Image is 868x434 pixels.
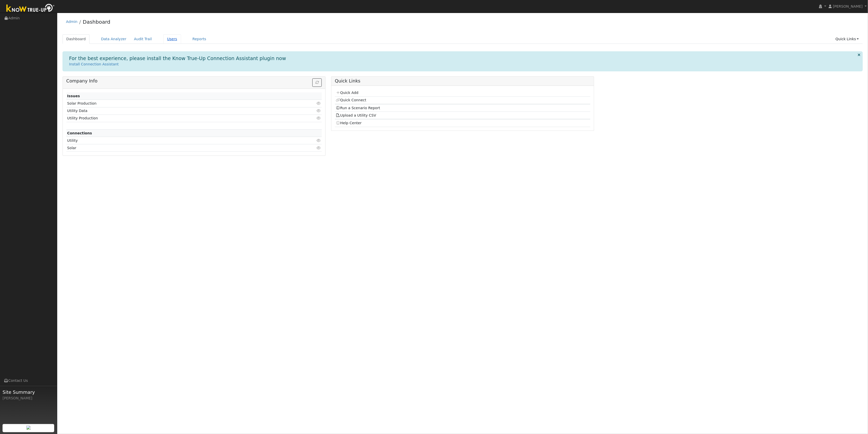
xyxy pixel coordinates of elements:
span: [PERSON_NAME] [833,4,863,8]
a: Dashboard [83,19,110,25]
td: Utility Production [66,115,281,122]
h5: Quick Links [335,78,591,84]
i: Click to view [316,102,321,105]
i: Click to view [316,116,321,120]
strong: Connections [67,131,92,135]
span: Site Summary [3,389,54,396]
a: Quick Add [336,91,358,95]
a: Upload a Utility CSV [336,113,376,117]
img: retrieve [26,426,31,430]
div: [PERSON_NAME] [3,396,54,401]
a: Install Connection Assistant [69,62,119,66]
td: Solar Production [66,100,281,107]
a: Run a Scenario Report [336,106,380,110]
a: Users [163,34,181,44]
strong: Issues [67,94,80,98]
td: Solar [66,144,281,152]
a: Help Center [336,121,362,125]
a: Admin [66,20,78,24]
i: Click to view [316,139,321,142]
td: Utility [66,137,281,144]
img: Know True-Up [4,3,57,14]
td: Utility Data [66,107,281,115]
a: Reports [189,34,210,44]
a: Audit Trail [130,34,156,44]
a: Quick Connect [336,98,366,102]
a: Data Analyzer [97,34,130,44]
i: Click to view [316,109,321,113]
a: Quick Links [832,34,863,44]
h5: Company Info [66,78,322,84]
a: Dashboard [63,34,90,44]
i: Click to view [316,146,321,150]
h1: For the best experience, please install the Know True-Up Connection Assistant plugin now [69,55,286,61]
